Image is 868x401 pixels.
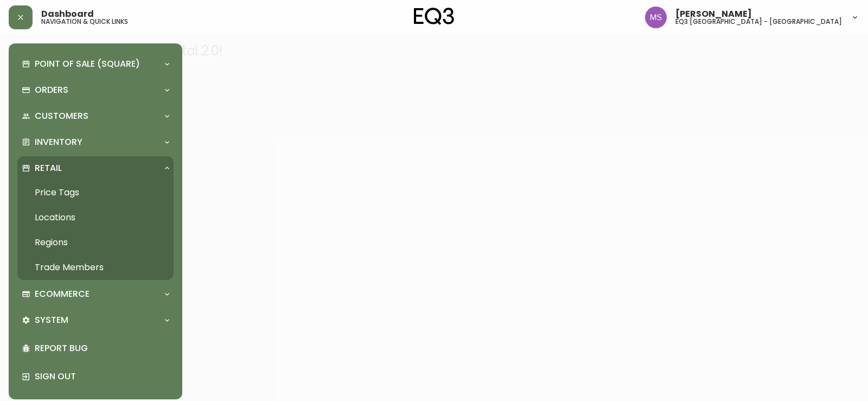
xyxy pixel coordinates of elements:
[17,78,174,102] div: Orders
[414,8,454,25] img: logo
[35,314,68,326] p: System
[35,58,140,70] p: Point of Sale (Square)
[41,10,94,18] span: Dashboard
[17,104,174,128] div: Customers
[35,371,169,383] p: Sign Out
[17,205,174,230] a: Locations
[35,84,68,96] p: Orders
[675,10,752,18] span: [PERSON_NAME]
[17,156,174,180] div: Retail
[35,288,90,300] p: Ecommerce
[675,18,842,25] h5: eq3 [GEOGRAPHIC_DATA] - [GEOGRAPHIC_DATA]
[35,342,169,354] p: Report Bug
[17,282,174,306] div: Ecommerce
[35,136,82,148] p: Inventory
[35,110,88,122] p: Customers
[17,230,174,255] a: Regions
[17,255,174,280] a: Trade Members
[17,308,174,332] div: System
[17,52,174,76] div: Point of Sale (Square)
[645,7,667,28] img: 1b6e43211f6f3cc0b0729c9049b8e7af
[17,334,174,362] div: Report Bug
[17,180,174,205] a: Price Tags
[17,130,174,154] div: Inventory
[35,162,62,174] p: Retail
[41,18,128,25] h5: navigation & quick links
[17,362,174,391] div: Sign Out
